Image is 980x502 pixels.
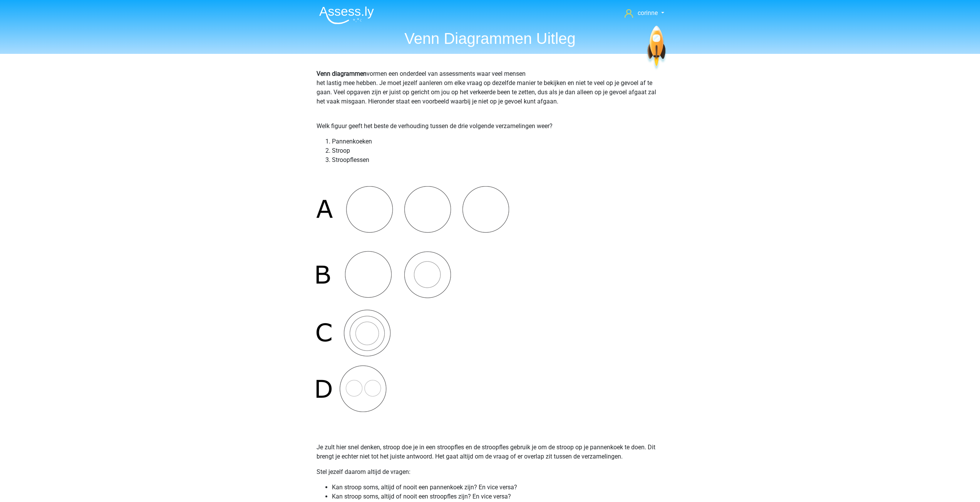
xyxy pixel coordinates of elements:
li: Pannenkoeken [332,137,664,146]
img: image2.png [317,186,509,412]
b: Venn diagrammen [317,70,367,77]
a: corinne [622,8,667,18]
img: spaceship.7d73109d6933.svg [646,26,667,71]
p: Welk figuur geeft het beste de verhouding tussen de drie volgende verzamelingen weer? [317,122,664,131]
span: corinne [638,9,658,17]
li: Stroopflessen [332,155,664,165]
p: vormen een onderdeel van assessments waar veel mensen het lastig mee hebben. Je moet jezelf aanle... [317,69,664,115]
li: Stroop [332,146,664,155]
li: Kan stroop soms, altijd of nooit een stroopfles zijn? En vice versa? [332,492,664,501]
li: Kan stroop soms, altijd of nooit een pannenkoek zijn? En vice versa? [332,483,664,492]
h1: Venn Diagrammen Uitleg [313,29,667,48]
p: Stel jezelf daarom altijd de vragen: [317,467,664,477]
img: Assessly [319,6,374,24]
p: Je zult hier snel denken, stroop doe je in een stroopfles en de stroopfles gebruik je om de stroo... [317,443,664,461]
